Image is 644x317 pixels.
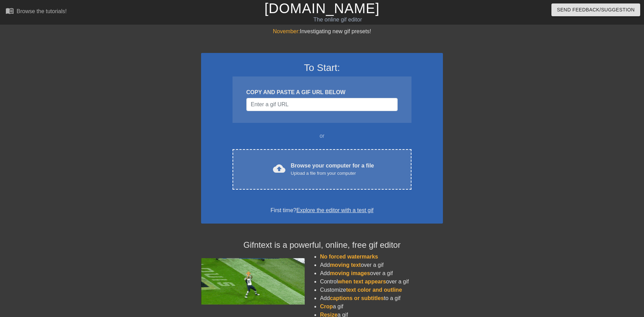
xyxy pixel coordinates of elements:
[330,262,361,268] span: moving text
[201,258,305,305] img: football_small.gif
[320,254,378,260] span: No forced watermarks
[291,162,374,177] div: Browse your computer for a file
[210,62,434,74] h3: To Start:
[557,6,635,14] span: Send Feedback/Suggestion
[201,240,443,250] h4: Gifntext is a powerful, online, free gif editor
[320,269,443,278] li: Add over a gif
[201,27,443,36] div: Investigating new gif presets!
[6,7,67,17] a: Browse the tutorials!
[273,162,285,175] span: cloud_upload
[246,88,398,97] div: COPY AND PASTE A GIF URL BELOW
[551,3,640,16] button: Send Feedback/Suggestion
[296,207,373,213] a: Explore the editor with a test gif
[17,8,67,14] div: Browse the tutorials!
[273,28,300,34] span: November:
[320,294,443,302] li: Add to a gif
[346,287,402,293] span: text color and outline
[320,278,443,286] li: Control over a gif
[219,132,425,140] div: or
[264,1,379,16] a: [DOMAIN_NAME]
[246,98,398,111] input: Username
[330,270,370,276] span: moving images
[320,286,443,294] li: Customize
[320,261,443,269] li: Add over a gif
[320,302,443,311] li: a gif
[6,7,14,15] span: menu_book
[330,295,384,301] span: captions or subtitles
[210,206,434,215] div: First time?
[320,304,333,309] span: Crop
[218,16,457,24] div: The online gif editor
[338,279,386,284] span: when text appears
[291,170,374,177] div: Upload a file from your computer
